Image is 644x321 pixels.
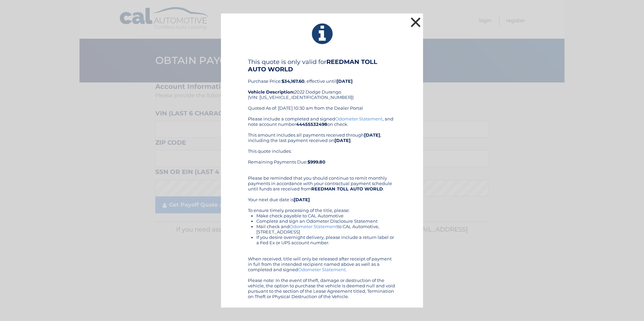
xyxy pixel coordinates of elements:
h4: This quote is only valid for [248,58,396,73]
div: Please include a completed and signed , and note account number on check. This amount includes al... [248,116,396,299]
div: Purchase Price: , effective until 2022 Dodge Durango (VIN: [US_VEHICLE_IDENTIFICATION_NUMBER]) Qu... [248,58,396,116]
a: Odometer Statement [335,116,383,121]
b: 44455532498 [296,121,327,127]
b: [DATE] [364,132,380,138]
li: Mail check and to CAL Automotive, [STREET_ADDRESS] [256,224,396,235]
li: Complete and sign an Odometer Disclosure Statement [256,218,396,224]
b: [DATE] [294,197,310,202]
b: REEDMAN TOLL AUTO WORLD [311,186,383,191]
li: Make check payable to CAL Automotive [256,213,396,218]
b: [DATE] [336,78,353,84]
li: If you desire overnight delivery, please include a return label or a Fed Ex or UPS account number. [256,235,396,245]
b: REEDMAN TOLL AUTO WORLD [248,58,377,73]
a: Odometer Statement [298,267,346,272]
b: $999.80 [308,159,325,165]
button: × [409,15,422,29]
strong: Vehicle Description: [248,89,294,95]
b: $34,167.60 [282,78,304,84]
b: [DATE] [334,138,351,143]
div: This quote includes: Remaining Payments Due: [248,148,396,170]
a: Odometer Statement [290,224,337,229]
